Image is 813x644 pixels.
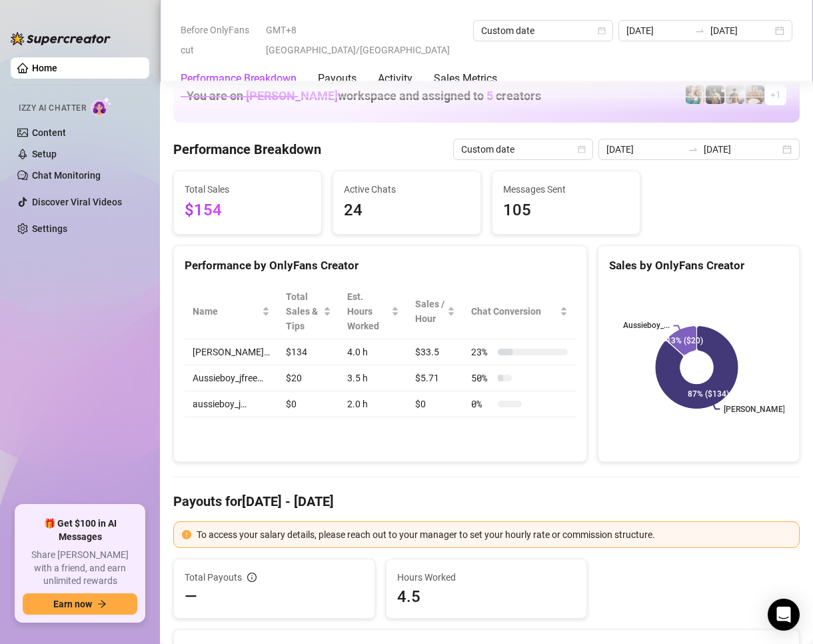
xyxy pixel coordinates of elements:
img: AI Chatter [91,97,112,116]
span: arrow-right [97,599,107,609]
span: Chat Conversion [471,304,557,319]
span: Hours Worked [397,570,576,585]
span: calendar [598,27,606,35]
text: [PERSON_NAME]… [724,405,791,414]
a: Settings [32,223,67,234]
td: $33.5 [407,339,464,365]
td: [PERSON_NAME]… [185,339,278,365]
th: Chat Conversion [463,284,576,339]
input: End date [704,142,780,157]
span: Total Sales [185,182,311,197]
td: $0 [407,391,464,417]
div: Est. Hours Worked [347,289,389,333]
td: $134 [278,339,339,365]
span: to [694,25,705,36]
input: End date [710,23,772,38]
span: Name [193,304,259,319]
span: GMT+8 [GEOGRAPHIC_DATA]/[GEOGRAPHIC_DATA] [266,20,465,60]
span: swap-right [688,144,698,155]
td: aussieboy_j… [185,391,278,417]
div: Activity [378,71,412,87]
td: 4.0 h [339,339,407,365]
input: Start date [606,142,682,157]
span: exclamation-circle [182,530,191,539]
span: 23 % [471,345,492,359]
span: $154 [185,198,311,223]
th: Total Sales & Tips [278,284,339,339]
td: $20 [278,365,339,391]
div: Payouts [318,71,357,87]
span: 🎁 Get $100 in AI Messages [23,517,137,543]
span: 50 % [471,371,492,385]
h4: Performance Breakdown [173,140,321,159]
div: Performance Breakdown [181,71,297,87]
a: Setup [32,149,57,159]
span: 24 [344,198,470,223]
span: Total Sales & Tips [286,289,321,333]
span: calendar [578,145,586,153]
span: 4.5 [397,586,576,607]
div: Sales by OnlyFans Creator [609,257,788,275]
span: Messages Sent [503,182,629,197]
td: $5.71 [407,365,464,391]
th: Sales / Hour [407,284,464,339]
span: Active Chats [344,182,470,197]
td: 2.0 h [339,391,407,417]
a: Chat Monitoring [32,170,101,181]
span: info-circle [247,573,257,582]
span: 105 [503,198,629,223]
span: Earn now [53,599,92,609]
span: — [185,586,197,607]
div: To access your salary details, please reach out to your manager to set your hourly rate or commis... [197,527,791,542]
div: Sales Metrics [434,71,497,87]
span: swap-right [694,25,705,36]
button: Earn nowarrow-right [23,593,137,615]
span: Before OnlyFans cut [181,20,258,60]
div: Performance by OnlyFans Creator [185,257,576,275]
span: Custom date [461,139,585,159]
a: Discover Viral Videos [32,197,122,207]
h4: Payouts for [DATE] - [DATE] [173,492,800,511]
td: $0 [278,391,339,417]
td: 3.5 h [339,365,407,391]
a: Content [32,127,66,138]
span: Custom date [481,21,605,41]
text: Aussieboy_... [623,321,670,331]
span: 0 % [471,397,492,411]
span: Izzy AI Chatter [19,102,86,115]
img: logo-BBDzfeDw.svg [11,32,111,45]
span: to [688,144,698,155]
span: Sales / Hour [415,297,445,326]
div: Open Intercom Messenger [768,599,800,631]
th: Name [185,284,278,339]
span: Total Payouts [185,570,242,585]
td: Aussieboy_jfree… [185,365,278,391]
a: Home [32,63,57,73]
span: Share [PERSON_NAME] with a friend, and earn unlimited rewards [23,549,137,588]
input: Start date [626,23,688,38]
